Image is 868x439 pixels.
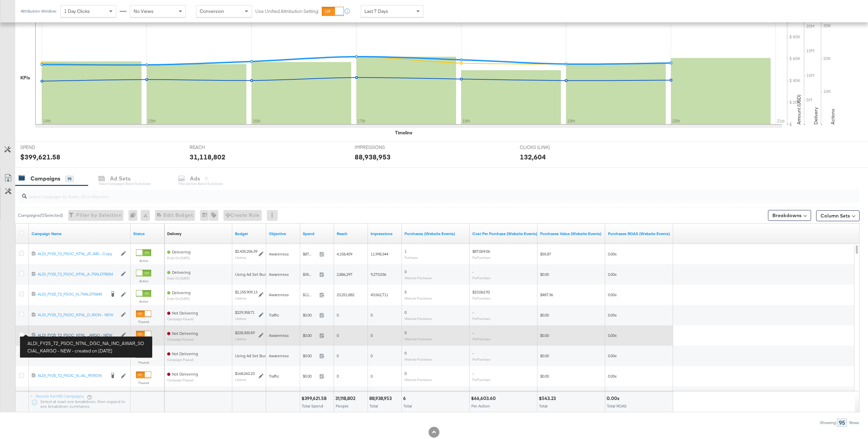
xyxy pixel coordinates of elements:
sub: Per Purchase [472,357,490,361]
div: $168,262.23 [235,371,255,376]
span: Total [539,403,548,408]
span: Not Delivering [172,351,198,356]
text: Actions [830,109,836,125]
a: The number of times a purchase was made tracked by your Custom Audience pixel on your website aft... [405,231,467,236]
span: 4,158,409 [337,251,352,256]
span: IMPRESSIONS [355,144,406,151]
div: Campaigns [31,175,60,183]
span: $0.00 [540,312,549,318]
a: The number of times your ad was served. On mobile apps an ad is counted as served the first time ... [371,231,399,236]
span: - [472,269,474,274]
sub: Per Purchase [472,255,490,260]
sub: Lifetime [235,378,246,382]
sub: ends on [DATE] [167,297,191,301]
div: Kargo Preview Test [38,353,117,358]
div: Rows [849,420,860,425]
span: $487.36 [540,292,553,297]
span: No Views [134,8,154,14]
span: Conversion [200,8,224,14]
span: Awareness [269,353,289,358]
div: ALDI_FY25_T2_PSOC_N...TRALD75845 [38,291,105,297]
a: Your campaign name. [32,231,128,236]
span: SPEND [20,144,71,151]
span: Awareness [269,272,289,277]
span: Total [403,403,412,408]
div: Attribution Window: [20,9,57,14]
label: Active [136,279,151,283]
span: Awareness [269,292,289,297]
span: $23,062.92 [472,289,490,294]
span: Awareness [269,251,289,256]
a: ALDI_FY25_T2_PSOC_N...IAL_PERION [38,373,105,380]
span: Not Delivering [172,331,198,336]
sub: ends on [DATE] [167,276,191,280]
sub: Campaign Paused [167,378,198,382]
a: Your campaign's objective. [269,231,297,236]
span: Traffic [269,374,279,379]
span: 0 [371,312,373,318]
span: $87,069.06 [303,251,317,256]
div: $229,358.71 [235,310,255,315]
div: Using Ad Set Budget [235,272,273,277]
input: Search Campaigns by Name, ID or Objective [27,187,781,200]
label: Paused [136,340,151,344]
sub: Website Purchases [405,337,432,341]
div: Campaigns ( 0 Selected) [18,212,63,218]
div: ALDI_FY25_T2_PSOC_NTNL_AT...840 - Copy [38,251,117,256]
div: 132,604 [520,152,546,162]
sub: ends on [DATE] [167,256,191,260]
span: 5 [405,289,407,294]
div: 0.00x [607,395,622,402]
sub: Per Purchase [472,276,490,280]
span: Not Delivering [172,310,198,316]
sub: Website Purchases [405,378,432,382]
span: 0 [337,333,339,338]
div: 31,118,802 [190,152,225,162]
label: Use Unified Attribution Setting: [255,8,319,15]
span: $0.00 [540,353,549,358]
div: 31,118,802 [335,395,357,402]
div: $399,621.58 [301,395,329,402]
label: Active [136,299,151,304]
span: 9,273,036 [371,272,386,277]
sub: Purchase [405,255,418,260]
div: Using Ad Set Budget [235,353,273,359]
a: The total value of the purchase actions divided by spend tracked by your Custom Audience pixel on... [608,231,670,236]
span: Delivering [172,270,191,275]
a: Reflects the ability of your Ad Campaign to achieve delivery based on ad states, schedule and bud... [167,231,181,236]
span: 0 [337,374,339,379]
div: 95 [65,176,74,182]
button: Column Sets [816,210,860,221]
span: $0.00 [540,272,549,277]
a: ALDI_FY25_T2_PSOC_NTNL_...ARGO - NEW [38,332,117,338]
sub: Website Purchases [405,357,432,361]
span: Delivering [172,249,191,254]
div: $228,300.59 [235,330,255,336]
div: 88,938,953 [355,152,391,162]
span: 0 [405,350,407,356]
a: ALDI_FY25_T2_PSOC_N...TRALD75845 [38,291,105,298]
span: Not Delivering [172,371,198,377]
a: ALDI_FY25_T2_PSOC_NTNL_D...RION - NEW [38,312,117,318]
span: 0 [371,333,373,338]
div: 88,938,953 [369,395,394,402]
a: ALDI_FY25_T2_PSOC_NTNL_A...TRALD78054 [38,271,117,277]
div: 0 [129,210,141,221]
span: $35,199.32 [303,272,317,277]
a: The average cost for each purchase tracked by your Custom Audience pixel on your website after pe... [472,231,537,236]
div: $66,603.60 [471,395,498,402]
sub: Campaign Paused [167,338,198,341]
span: REACH [190,144,240,151]
span: $0.00 [540,333,549,338]
a: The number of people your ad was served to. [337,231,365,236]
sub: Lifetime [235,255,246,260]
span: 0 [371,374,373,379]
label: Paused [136,360,151,365]
span: 0 [371,353,373,358]
span: 0.00x [608,312,617,318]
a: The total amount spent to date. [303,231,331,236]
sub: Lifetime [235,337,246,341]
span: 1 [405,249,407,254]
